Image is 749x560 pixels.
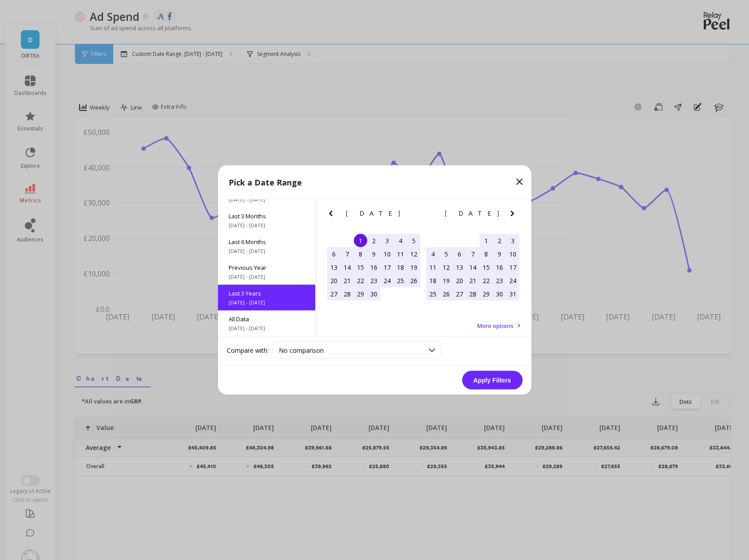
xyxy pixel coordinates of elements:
[440,287,453,300] div: Choose Monday, December 26th, 2022
[426,287,440,300] div: Choose Sunday, December 25th, 2022
[440,260,453,274] div: Choose Monday, December 12th, 2022
[493,247,506,260] div: Choose Friday, December 9th, 2022
[426,274,440,287] div: Choose Sunday, December 18th, 2022
[407,247,420,260] div: Choose Saturday, November 12th, 2022
[354,247,367,260] div: Choose Tuesday, November 8th, 2022
[480,247,493,260] div: Choose Thursday, December 8th, 2022
[424,208,438,222] button: Previous Month
[341,287,354,300] div: Choose Monday, November 28th, 2022
[394,274,407,287] div: Choose Friday, November 25th, 2022
[341,247,354,260] div: Choose Monday, November 7th, 2022
[440,247,453,260] div: Choose Monday, December 5th, 2022
[466,274,480,287] div: Choose Wednesday, December 21st, 2022
[354,274,367,287] div: Choose Tuesday, November 22nd, 2022
[394,260,407,274] div: Choose Friday, November 18th, 2022
[346,210,401,217] span: [DATE]
[407,234,420,247] div: Choose Saturday, November 5th, 2022
[480,287,493,300] div: Choose Thursday, December 29th, 2022
[229,289,305,297] span: Last 3 Years
[229,212,305,220] span: Last 3 Months
[507,208,521,222] button: Next Month
[367,274,380,287] div: Choose Wednesday, November 23rd, 2022
[506,274,519,287] div: Choose Saturday, December 24th, 2022
[327,234,420,300] div: month 2022-11
[327,260,341,274] div: Choose Sunday, November 13th, 2022
[325,208,340,222] button: Previous Month
[480,234,493,247] div: Choose Thursday, December 1st, 2022
[466,287,480,300] div: Choose Wednesday, December 28th, 2022
[367,247,380,260] div: Choose Wednesday, November 9th, 2022
[506,287,519,300] div: Choose Saturday, December 31st, 2022
[480,274,493,287] div: Choose Thursday, December 22nd, 2022
[506,234,519,247] div: Choose Saturday, December 3rd, 2022
[227,346,269,355] label: Compare with:
[229,264,305,272] span: Previous Year
[229,196,305,203] span: [DATE] - [DATE]
[229,315,305,323] span: All Data
[327,247,341,260] div: Choose Sunday, November 6th, 2022
[229,222,305,229] span: [DATE] - [DATE]
[493,260,506,274] div: Choose Friday, December 16th, 2022
[394,234,407,247] div: Choose Friday, November 4th, 2022
[229,248,305,255] span: [DATE] - [DATE]
[341,274,354,287] div: Choose Monday, November 21st, 2022
[341,260,354,274] div: Choose Monday, November 14th, 2022
[408,208,422,222] button: Next Month
[445,210,500,217] span: [DATE]
[453,274,466,287] div: Choose Tuesday, December 20th, 2022
[506,260,519,274] div: Choose Saturday, December 17th, 2022
[394,247,407,260] div: Choose Friday, November 11th, 2022
[367,260,380,274] div: Choose Wednesday, November 16th, 2022
[462,371,523,390] button: Apply Filters
[506,247,519,260] div: Choose Saturday, December 10th, 2022
[380,234,394,247] div: Choose Thursday, November 3rd, 2022
[229,325,305,332] span: [DATE] - [DATE]
[229,238,305,246] span: Last 6 Months
[279,346,324,355] span: No comparison
[466,260,480,274] div: Choose Wednesday, December 14th, 2022
[480,260,493,274] div: Choose Thursday, December 15th, 2022
[229,176,302,189] p: Pick a Date Range
[466,247,480,260] div: Choose Wednesday, December 7th, 2022
[367,234,380,247] div: Choose Wednesday, November 2nd, 2022
[493,287,506,300] div: Choose Friday, December 30th, 2022
[477,322,514,330] span: More options
[440,274,453,287] div: Choose Monday, December 19th, 2022
[426,260,440,274] div: Choose Sunday, December 11th, 2022
[453,260,466,274] div: Choose Tuesday, December 13th, 2022
[327,274,341,287] div: Choose Sunday, November 20th, 2022
[327,287,341,300] div: Choose Sunday, November 27th, 2022
[426,247,440,260] div: Choose Sunday, December 4th, 2022
[354,260,367,274] div: Choose Tuesday, November 15th, 2022
[229,299,305,306] span: [DATE] - [DATE]
[426,234,519,300] div: month 2022-12
[407,274,420,287] div: Choose Saturday, November 26th, 2022
[380,260,394,274] div: Choose Thursday, November 17th, 2022
[380,274,394,287] div: Choose Thursday, November 24th, 2022
[493,234,506,247] div: Choose Friday, December 2nd, 2022
[407,260,420,274] div: Choose Saturday, November 19th, 2022
[354,234,367,247] div: Choose Tuesday, November 1st, 2022
[367,287,380,300] div: Choose Wednesday, November 30th, 2022
[354,287,367,300] div: Choose Tuesday, November 29th, 2022
[453,247,466,260] div: Choose Tuesday, December 6th, 2022
[380,247,394,260] div: Choose Thursday, November 10th, 2022
[493,274,506,287] div: Choose Friday, December 23rd, 2022
[453,287,466,300] div: Choose Tuesday, December 27th, 2022
[229,273,305,280] span: [DATE] - [DATE]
